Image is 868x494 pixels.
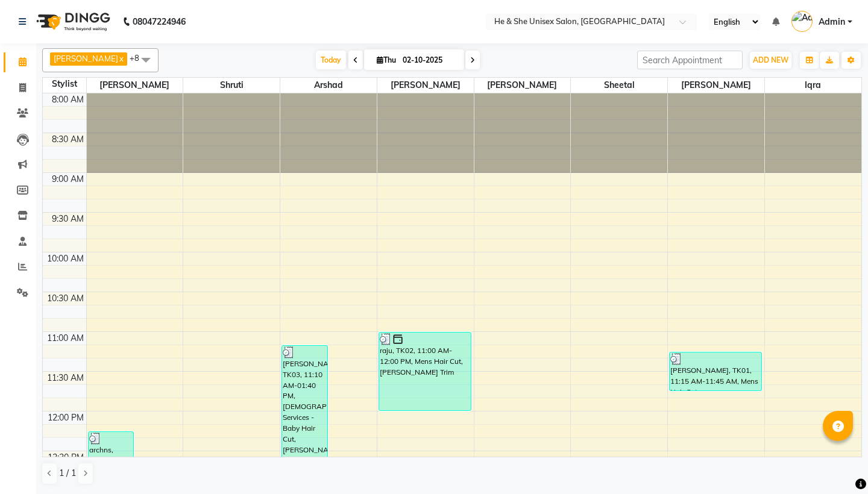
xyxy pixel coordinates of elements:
[753,55,788,64] span: ADD NEW
[45,411,86,424] div: 12:00 PM
[474,78,571,93] span: [PERSON_NAME]
[49,213,86,225] div: 9:30 AM
[379,333,471,410] div: raju, TK02, 11:00 AM-12:00 PM, Mens Hair Cut,[PERSON_NAME] Trim
[45,372,86,384] div: 11:30 AM
[45,252,86,265] div: 10:00 AM
[130,53,148,63] span: +8
[87,78,183,93] span: [PERSON_NAME]
[637,51,743,69] input: Search Appointment
[49,133,86,146] div: 8:30 AM
[54,54,118,63] span: [PERSON_NAME]
[133,5,186,39] b: 08047224946
[118,54,124,63] a: x
[765,78,861,93] span: Iqra
[31,5,113,39] img: logo
[59,467,76,480] span: 1 / 1
[791,11,813,32] img: Admin
[750,52,791,69] button: ADD NEW
[374,55,399,64] span: Thu
[377,78,474,93] span: [PERSON_NAME]
[45,292,86,305] div: 10:30 AM
[45,451,86,464] div: 12:30 PM
[670,352,761,390] div: [PERSON_NAME], TK01, 11:15 AM-11:45 AM, Mens Hair Cut
[668,78,764,93] span: [PERSON_NAME]
[49,173,86,186] div: 9:00 AM
[817,446,856,482] iframe: chat widget
[49,93,86,106] div: 8:00 AM
[571,78,667,93] span: Sheetal
[316,51,346,69] span: Today
[399,51,459,69] input: 2025-10-02
[183,78,280,93] span: Shruti
[819,16,845,28] span: Admin
[43,78,86,90] div: Stylist
[280,78,377,93] span: Arshad
[45,332,86,345] div: 11:00 AM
